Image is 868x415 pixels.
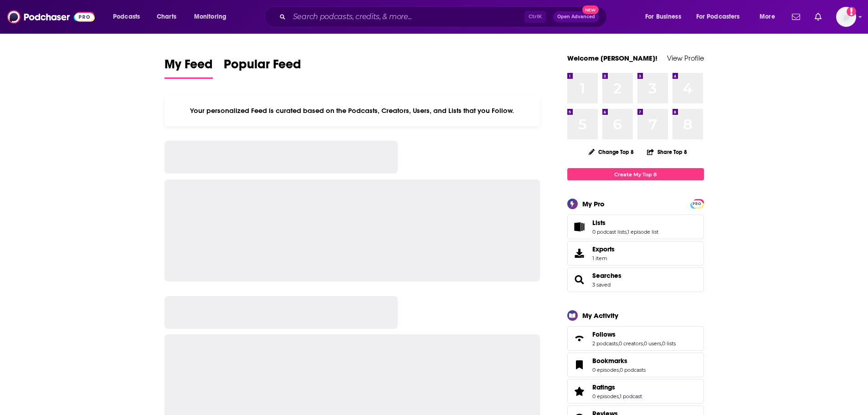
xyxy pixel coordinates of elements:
[570,273,589,286] a: Searches
[661,340,662,347] span: ,
[583,146,640,158] button: Change Top 8
[592,330,616,338] span: Follows
[592,357,646,365] a: Bookmarks
[662,340,676,347] a: 0 lists
[582,311,618,320] div: My Activity
[164,56,213,77] span: My Feed
[696,10,740,23] span: For Podcasters
[524,11,546,23] span: Ctrl K
[788,9,804,25] a: Show notifications dropdown
[620,367,646,373] a: 0 podcasts
[164,56,213,79] a: My Feed
[567,353,704,377] span: Bookmarks
[627,229,627,235] span: ,
[592,357,627,365] span: Bookmarks
[847,7,856,16] svg: Add a profile image
[692,200,703,207] span: PRO
[592,229,627,235] a: 0 podcast lists
[643,340,644,347] span: ,
[157,10,176,23] span: Charts
[570,359,589,371] a: Bookmarks
[151,10,182,24] a: Charts
[836,7,856,27] img: User Profile
[567,54,657,62] a: Welcome [PERSON_NAME]!
[592,282,611,288] a: 3 saved
[645,10,681,23] span: For Business
[194,10,226,23] span: Monitoring
[592,340,618,347] a: 2 podcasts
[289,10,524,24] input: Search podcasts, credits, & more...
[107,10,152,24] button: open menu
[592,219,606,227] span: Lists
[553,11,599,22] button: Open AdvancedNew
[567,326,704,351] span: Follows
[164,95,540,126] div: Your personalized Feed is curated based on the Podcasts, Creators, Users, and Lists that you Follow.
[592,219,658,227] a: Lists
[753,10,786,24] button: open menu
[647,143,688,161] button: Share Top 8
[619,340,643,347] a: 0 creators
[570,247,589,260] span: Exports
[113,10,140,23] span: Podcasts
[619,367,620,373] span: ,
[567,267,704,292] span: Searches
[836,7,856,27] span: Logged in as Ashley_Beenen
[567,215,704,239] span: Lists
[582,5,599,14] span: New
[570,332,589,345] a: Follows
[592,383,642,391] a: Ratings
[760,10,775,23] span: More
[592,245,615,253] span: Exports
[627,229,658,235] a: 1 episode list
[690,10,753,24] button: open menu
[224,56,301,79] a: Popular Feed
[836,7,856,27] button: Show profile menu
[273,6,616,27] div: Search podcasts, credits, & more...
[567,168,704,180] a: Create My Top 8
[592,393,619,400] a: 0 episodes
[567,241,704,266] a: Exports
[592,330,676,338] a: Follows
[811,9,825,25] a: Show notifications dropdown
[557,15,595,19] span: Open Advanced
[592,367,619,373] a: 0 episodes
[7,8,95,26] img: Podchaser - Follow, Share and Rate Podcasts
[639,10,693,24] button: open menu
[592,255,615,261] span: 1 item
[692,200,703,207] a: PRO
[567,379,704,404] span: Ratings
[618,340,619,347] span: ,
[224,56,301,77] span: Popular Feed
[592,272,621,280] a: Searches
[570,220,589,233] a: Lists
[188,10,238,24] button: open menu
[570,385,589,398] a: Ratings
[582,200,605,208] div: My Pro
[619,393,620,400] span: ,
[667,54,704,62] a: View Profile
[620,393,642,400] a: 1 podcast
[644,340,661,347] a: 0 users
[592,383,615,391] span: Ratings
